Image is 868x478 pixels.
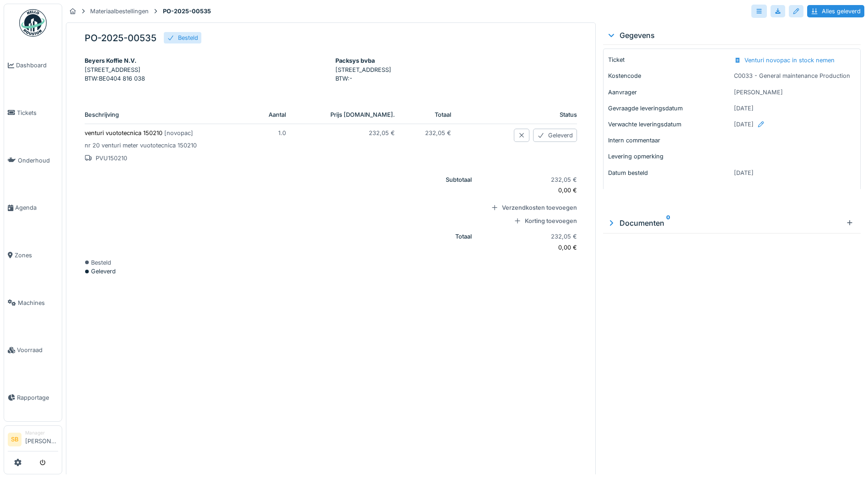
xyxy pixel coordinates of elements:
[734,168,856,177] p: [DATE]
[335,65,577,74] p: [STREET_ADDRESS]
[8,429,58,451] a: SB Manager[PERSON_NAME]
[410,129,451,137] p: 232,05 €
[90,7,149,16] div: Materiaalbestellingen
[486,186,577,195] p: 0,00 €
[4,326,62,374] a: Voorraad
[4,232,62,279] a: Zones
[533,129,577,142] div: Geleverd
[479,106,577,124] th: Status
[18,299,58,307] span: Machines
[18,156,58,165] span: Onderhoud
[734,88,856,97] p: [PERSON_NAME]
[249,106,293,124] th: Aantal
[15,251,58,260] span: Zones
[458,203,577,212] div: Verzendkosten toevoegen
[608,152,730,161] p: Levering opmerking
[85,129,242,137] p: venturi vuototecnica 150210
[734,120,856,136] div: [DATE]
[164,130,193,136] span: [ novopac ]
[85,141,242,150] p: nr 20 venturi meter vuototecnica 150210
[666,217,670,228] sup: 0
[85,171,479,201] th: Subtotaal
[4,374,62,422] a: Rapportage
[85,74,326,83] p: BTW : BE0404 816 038
[85,106,249,124] th: Beschrijving
[608,88,730,97] p: Aanvrager
[8,433,22,446] li: SB
[608,120,730,129] p: Verwachte leveringsdatum
[744,56,835,71] div: Venturi novopac in stock nemen
[486,175,577,184] p: 232,05 €
[85,258,577,267] div: Besteld
[4,42,62,89] a: Dashboard
[85,267,577,276] div: Geleverd
[734,71,856,80] p: C0033 - General maintenance Production
[19,9,47,37] img: Badge_color-CXgf-gQk.svg
[4,184,62,232] a: Agenda
[85,228,479,258] th: Totaal
[608,104,730,113] p: Gevraagde leveringsdatum
[17,393,58,402] span: Rapportage
[4,136,62,184] a: Onderhoud
[458,217,577,225] div: Korting toevoegen
[608,168,730,177] p: Datum besteld
[607,217,842,228] div: Documenten
[486,232,577,241] p: 232,05 €
[85,33,156,43] h5: PO-2025-00535
[335,74,577,83] p: BTW : -
[85,154,242,163] p: PVU150210
[608,55,730,64] p: Ticket
[4,279,62,326] a: Machines
[25,429,58,436] div: Manager
[17,346,58,354] span: Voorraad
[807,5,864,17] div: Alles geleverd
[17,109,58,117] span: Tickets
[85,65,326,74] p: [STREET_ADDRESS]
[301,129,395,137] p: 232,05 €
[734,104,856,113] p: [DATE]
[608,136,730,145] p: Intern commentaar
[16,61,58,70] span: Dashboard
[486,243,577,252] p: 0,00 €
[178,33,198,42] div: Besteld
[402,106,458,124] th: Totaal
[159,7,215,16] strong: PO-2025-00535
[15,203,58,212] span: Agenda
[608,71,730,80] p: Kostencode
[85,56,326,65] div: Beyers Koffie N.V.
[293,106,402,124] th: Prijs [DOMAIN_NAME].
[335,56,577,65] div: Packsys bvba
[607,30,857,41] div: Gegevens
[25,429,58,449] li: [PERSON_NAME]
[4,89,62,137] a: Tickets
[257,129,286,137] p: 1.0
